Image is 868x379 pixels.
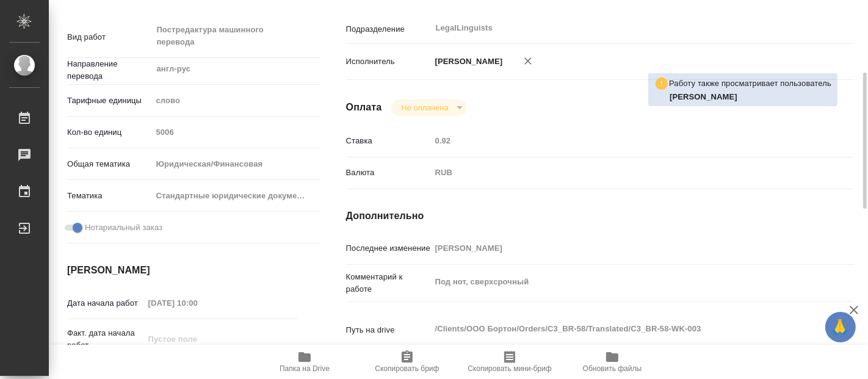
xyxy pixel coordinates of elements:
[515,48,541,74] button: Удалить исполнителя
[67,297,144,309] p: Дата начала работ
[346,23,431,35] p: Подразделение
[561,345,664,379] button: Обновить файлы
[583,364,642,373] span: Обновить файлы
[346,167,431,179] p: Валюта
[151,123,320,141] input: Пустое поле
[431,56,503,68] p: [PERSON_NAME]
[67,95,151,107] p: Тарифные единицы
[151,154,320,175] div: Юридическая/Финансовая
[85,222,162,234] span: Нотариальный заказ
[670,92,737,101] b: [PERSON_NAME]
[346,209,855,223] h4: Дополнительно
[431,319,812,339] textarea: /Clients/ООО Бортон/Orders/C3_BR-58/Translated/C3_BR-58-WK-003
[144,330,251,348] input: Пустое поле
[346,56,431,68] p: Исполнитель
[280,364,330,373] span: Папка на Drive
[397,103,452,113] button: Не оплачена
[67,31,151,43] p: Вид работ
[67,190,151,202] p: Тематика
[67,263,297,278] h4: [PERSON_NAME]
[825,312,856,342] button: 🙏
[431,239,812,257] input: Пустое поле
[346,242,431,254] p: Последнее изменение
[67,126,151,139] p: Кол-во единиц
[391,99,466,116] div: Не оплачена
[468,364,551,373] span: Скопировать мини-бриф
[458,345,561,379] button: Скопировать мини-бриф
[346,100,382,115] h4: Оплата
[431,132,812,150] input: Пустое поле
[253,345,356,379] button: Папка на Drive
[67,158,151,170] p: Общая тематика
[356,345,458,379] button: Скопировать бриф
[375,364,439,373] span: Скопировать бриф
[67,58,151,82] p: Направление перевода
[431,272,812,292] textarea: Под нот, сверхсрочный
[151,186,320,206] div: Стандартные юридические документы, договоры, уставы
[346,135,431,147] p: Ставка
[346,324,431,336] p: Путь на drive
[346,271,431,295] p: Комментарий к работе
[830,314,851,340] span: 🙏
[431,162,812,183] div: RUB
[151,90,320,111] div: слово
[670,91,831,103] p: Сидоренко Ольга
[67,327,144,352] p: Факт. дата начала работ
[669,78,831,90] p: Работу также просматривает пользователь
[144,294,251,312] input: Пустое поле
